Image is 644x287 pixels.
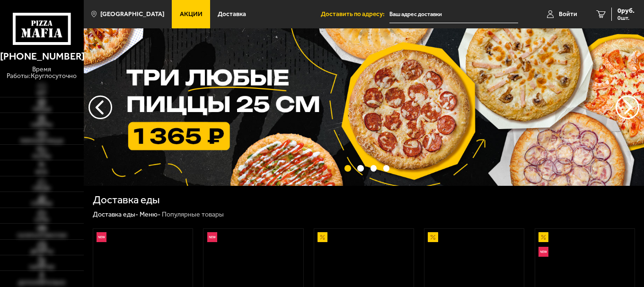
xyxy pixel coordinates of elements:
button: точки переключения [371,165,377,172]
span: Доставить по адресу: [321,11,389,17]
span: [GEOGRAPHIC_DATA] [100,11,164,17]
h1: Доставка еды [93,195,160,206]
span: 0 шт. [618,15,635,21]
div: Популярные товары [162,210,224,219]
button: следующий [88,96,112,119]
button: точки переключения [344,165,351,172]
input: Ваш адрес доставки [389,6,518,23]
button: точки переключения [383,165,390,172]
img: Новинка [97,232,106,242]
span: Акции [180,11,203,17]
a: Меню- [140,210,160,218]
img: Акционный [428,232,438,242]
img: Акционный [538,232,548,242]
span: 0 руб. [618,8,635,14]
img: Новинка [207,232,217,242]
img: Акционный [318,232,327,242]
span: Войти [559,11,577,17]
a: Доставка еды- [93,210,138,218]
button: точки переключения [357,165,364,172]
span: Доставка [218,11,246,17]
button: предыдущий [616,96,639,119]
img: Новинка [538,247,548,257]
